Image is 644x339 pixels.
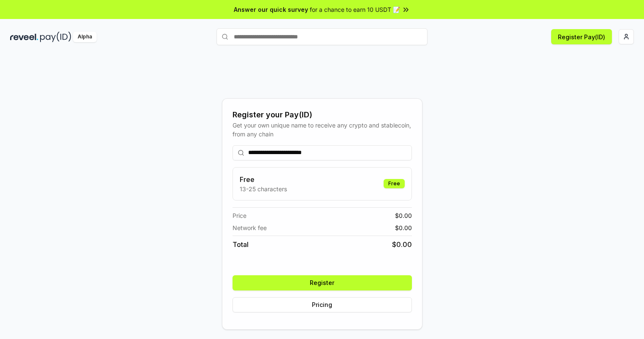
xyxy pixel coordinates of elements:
[40,32,71,42] img: pay_id
[392,239,412,250] span: $ 0.00
[395,223,412,232] span: $ 0.00
[233,211,246,220] span: Price
[233,121,412,138] div: Get your own unique name to receive any crypto and stablecoin, from any chain
[395,211,412,220] span: $ 0.00
[240,184,287,193] p: 13-25 characters
[233,297,412,312] button: Pricing
[233,223,267,232] span: Network fee
[310,5,400,14] span: for a chance to earn 10 USDT 📝
[233,109,412,121] div: Register your Pay(ID)
[73,32,97,42] div: Alpha
[233,239,249,250] span: Total
[551,29,612,44] button: Register Pay(ID)
[240,174,287,184] h3: Free
[10,32,38,42] img: reveel_dark
[233,275,412,290] button: Register
[234,5,308,14] span: Answer our quick survey
[384,179,405,188] div: Free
